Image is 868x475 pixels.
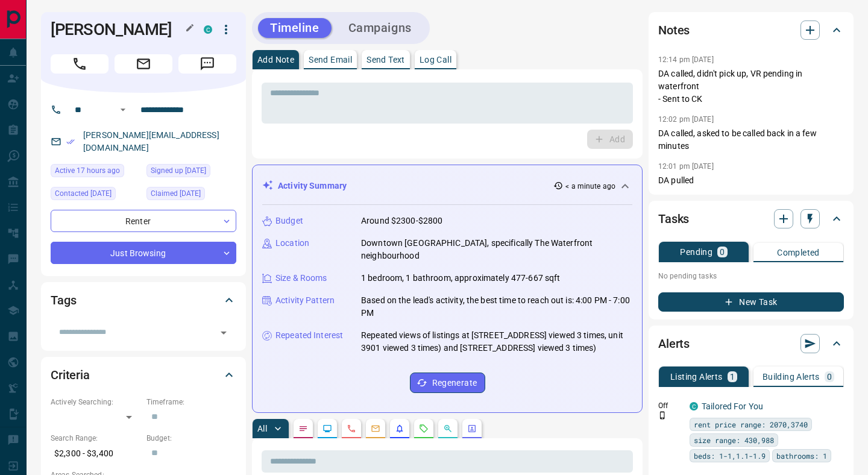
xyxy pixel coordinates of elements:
div: Just Browsing [51,242,236,264]
div: Tasks [658,204,844,233]
p: 0 [720,248,725,256]
p: DA pulled [658,174,844,187]
svg: Emails [371,424,380,433]
h2: Criteria [51,365,90,385]
p: Repeated views of listings at [STREET_ADDRESS] viewed 3 times, unit 3901 viewed 3 times) and [STR... [361,329,632,354]
p: Based on the lead's activity, the best time to reach out is: 4:00 PM - 7:00 PM [361,294,632,319]
p: Building Alerts [763,373,820,381]
span: rent price range: 2070,3740 [694,418,808,430]
p: Send Text [366,55,405,64]
p: Location [275,237,309,250]
p: Activity Summary [278,180,347,192]
p: Downtown [GEOGRAPHIC_DATA], specifically The Waterfront neighbourhood [361,237,632,262]
div: Thu Sep 11 2025 [51,187,140,204]
p: Repeated Interest [275,329,343,342]
p: 12:01 pm [DATE] [658,162,714,171]
svg: Notes [298,424,308,433]
p: Around $2300-$2800 [361,215,442,227]
svg: Calls [347,424,356,433]
svg: Listing Alerts [395,424,404,433]
svg: Agent Actions [467,424,477,433]
button: Open [215,324,232,341]
div: condos.ca [204,25,212,34]
div: Thu Sep 11 2025 [146,164,236,181]
span: Message [178,54,236,74]
span: bathrooms: 1 [776,450,827,462]
p: < a minute ago [565,181,615,192]
h2: Notes [658,20,690,40]
button: New Task [658,292,844,312]
div: condos.ca [690,402,698,411]
button: Regenerate [410,373,485,393]
p: All [257,424,267,433]
p: Size & Rooms [275,272,327,285]
p: DA called, asked to be called back in a few minutes [658,127,844,153]
span: size range: 430,988 [694,434,774,446]
div: Tags [51,286,236,315]
div: Activity Summary< a minute ago [262,175,632,197]
h2: Alerts [658,334,690,353]
p: Completed [777,248,820,257]
a: [PERSON_NAME][EMAIL_ADDRESS][DOMAIN_NAME] [83,130,219,153]
span: Claimed [DATE] [151,187,201,200]
span: Call [51,54,108,74]
p: Actively Searching: [51,397,140,407]
p: Search Range: [51,433,140,444]
h2: Tags [51,291,76,310]
p: Send Email [309,55,352,64]
span: Active 17 hours ago [55,165,120,177]
p: $2,300 - $3,400 [51,444,140,464]
span: beds: 1-1,1.1-1.9 [694,450,766,462]
h1: [PERSON_NAME] [51,20,186,39]
p: Add Note [257,55,294,64]
div: Fri Sep 12 2025 [51,164,140,181]
p: No pending tasks [658,267,844,285]
a: Tailored For You [702,401,763,411]
p: Timeframe: [146,397,236,407]
div: Criteria [51,360,236,389]
svg: Push Notification Only [658,411,667,420]
p: Listing Alerts [670,373,723,381]
svg: Lead Browsing Activity [322,424,332,433]
button: Timeline [258,18,332,38]
p: Budget [275,215,303,227]
button: Open [116,102,130,117]
button: Campaigns [336,18,424,38]
p: Log Call [420,55,451,64]
p: Off [658,400,682,411]
p: Activity Pattern [275,294,335,307]
p: 12:02 pm [DATE] [658,115,714,124]
p: 1 [730,373,735,381]
svg: Opportunities [443,424,453,433]
span: Contacted [DATE] [55,187,112,200]
p: 1 bedroom, 1 bathroom, approximately 477-667 sqft [361,272,560,285]
p: DA called, didn't pick up, VR pending in waterfront - Sent to CK [658,68,844,105]
p: Pending [680,248,712,256]
span: Email [115,54,172,74]
svg: Email Verified [66,137,75,146]
p: 12:14 pm [DATE] [658,55,714,64]
div: Renter [51,210,236,232]
svg: Requests [419,424,429,433]
div: Alerts [658,329,844,358]
p: 0 [827,373,832,381]
p: Budget: [146,433,236,444]
div: Fri Sep 12 2025 [146,187,236,204]
div: Notes [658,16,844,45]
span: Signed up [DATE] [151,165,206,177]
h2: Tasks [658,209,689,228]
